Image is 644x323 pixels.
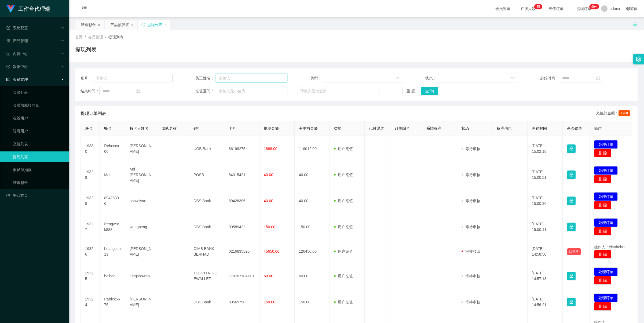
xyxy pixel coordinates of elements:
button: 处理订单 [594,218,618,227]
button: 删 除 [594,175,611,183]
div: 提现列表 [147,20,162,30]
span: 结束时间： [80,88,99,94]
td: 126450.00 [295,240,330,263]
td: Rebecca00 [100,136,125,162]
td: 40.00 [295,188,330,214]
td: Patrick5675 [100,289,125,315]
i: 图标: down [511,77,514,80]
i: 图标: check-circle-o [6,65,10,68]
td: [PERSON_NAME] [125,289,157,315]
span: ~ [287,88,297,94]
span: 提现金额 [264,126,279,130]
i: 图标: unlock [633,22,638,27]
td: [DATE] 14:56:21 [528,289,563,315]
span: 状态： [425,75,438,81]
span: 等待审核 [462,147,480,151]
span: 系统配置 [6,26,28,30]
td: CIMB BANK BERHAD [189,240,224,263]
button: 重 置 [402,87,419,95]
span: 用户充值 [334,173,353,177]
span: 60.00 [264,274,273,278]
span: 1968 [619,110,630,116]
td: 86198275 [224,136,259,162]
span: 账号 [104,126,112,130]
i: 图标: table [6,78,10,81]
div: 产品预设置 [110,20,129,30]
span: 用户充值 [334,147,353,151]
p: 3 [536,4,538,9]
button: 已锁单 [567,248,581,255]
span: 类型 [334,126,342,130]
button: 处理订单 [594,140,618,149]
button: 图标: lock [567,144,576,153]
span: 产品管理 [6,39,28,43]
span: 持卡人姓名 [130,126,148,130]
span: 提现列表 [108,35,123,39]
span: 等待审核 [462,225,480,229]
h1: 工作台代理端 [18,0,50,17]
td: UOB Bank [189,136,224,162]
span: 1888.00 [264,147,277,151]
span: 审核驳回 [462,249,480,253]
button: 删 除 [594,149,611,157]
td: 84315421 [224,162,259,188]
a: 会员加减打码量 [13,100,64,111]
span: 系统备注 [426,126,441,130]
a: 陪玩用户 [13,126,64,136]
td: [DATE] 15:02:18 [528,136,563,162]
td: 89428396 [224,188,259,214]
td: Lingshowan [125,263,157,289]
span: 内容中心 [6,52,28,56]
span: / [105,35,106,39]
td: 19327 [81,214,100,240]
i: 图标: calendar [136,89,140,93]
td: [DATE] 15:00:51 [528,162,563,188]
input: 请输入 [216,74,287,82]
a: 充值列表 [13,139,64,149]
span: 状态 [462,126,469,130]
button: 图标: lock [567,223,576,231]
span: 等待审核 [462,173,480,177]
h1: 提现列表 [75,45,97,53]
td: 150.00 [295,214,330,240]
td: DBS Bank [189,289,224,315]
button: 处理订单 [594,267,618,276]
sup: 35 [534,4,542,9]
td: 60.00 [295,263,330,289]
span: 提现订单 [574,7,594,10]
td: 19324 [81,289,100,315]
td: [DATE] 15:00:36 [528,188,563,214]
a: 工作台代理端 [6,6,50,11]
span: 40.00 [264,199,273,203]
button: 删 除 [594,250,611,259]
td: shiweiyan [125,188,157,214]
button: 图标: lock [567,298,576,306]
td: 19326 [81,240,100,263]
span: 数据中心 [6,64,28,69]
i: 图标: menu-fold [75,0,93,17]
span: 40.00 [264,173,273,177]
img: logo.9652507e.png [6,5,15,13]
span: 变更前金额 [299,126,318,130]
button: 图标: lock [567,272,576,280]
button: 图标: lock [567,197,576,205]
span: 提现订单列表 [80,110,106,117]
td: [PERSON_NAME] [125,240,157,263]
i: 图标: global [626,7,630,10]
td: 170707104410 [224,263,259,289]
i: 图标: setting [636,56,642,62]
a: 会员列表 [13,87,64,98]
span: 银行 [193,126,201,130]
i: 图标: sync [141,23,145,27]
a: 赠送彩金 [13,177,64,188]
span: 操作 [594,126,602,130]
td: 19330 [81,136,100,162]
span: 会员管理 [88,35,103,39]
td: Pengwork888 [100,214,125,240]
i: 图标: close [131,23,134,27]
td: TOUCH N GO EWALLET [189,263,224,289]
i: 图标: down [396,77,399,80]
td: 150.00 [295,289,330,315]
span: 团队名称 [162,126,177,130]
button: 删 除 [594,201,611,209]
